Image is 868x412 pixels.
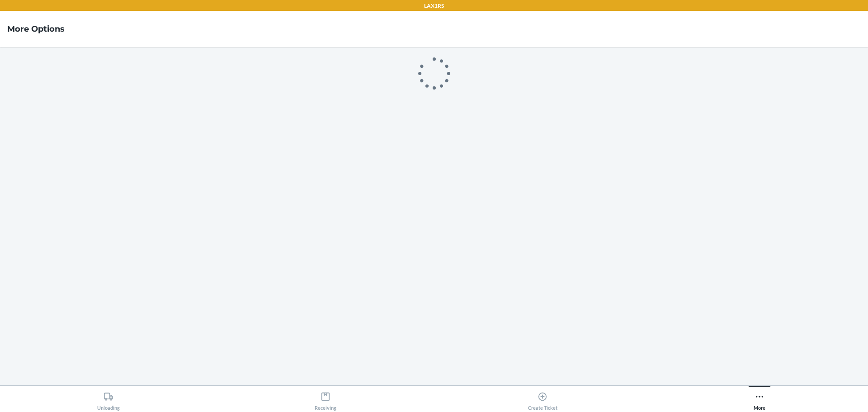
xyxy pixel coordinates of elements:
div: Receiving [315,388,336,411]
button: Receiving [217,386,434,411]
div: Unloading [97,388,120,411]
button: Create Ticket [434,386,651,411]
div: More [754,388,765,411]
h4: More Options [7,23,65,35]
button: More [651,386,868,411]
p: LAX1RS [424,2,444,10]
div: Create Ticket [528,388,557,411]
